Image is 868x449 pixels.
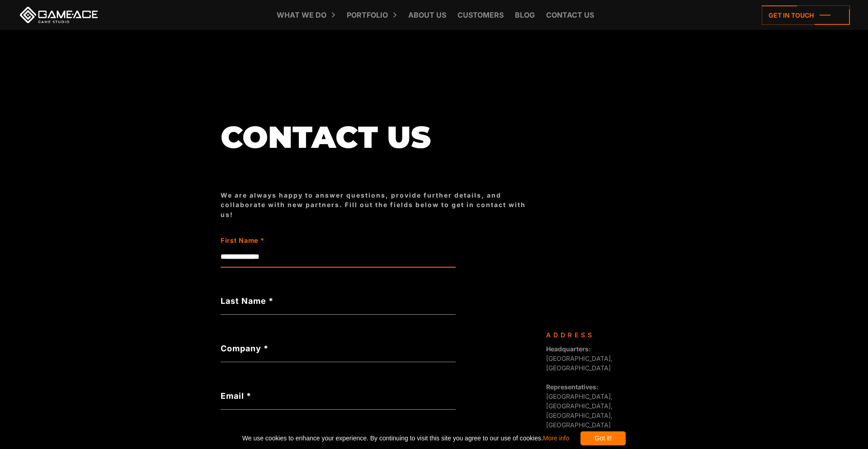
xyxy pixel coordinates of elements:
label: Company * [221,342,456,354]
strong: Headquarters: [546,345,591,353]
span: [GEOGRAPHIC_DATA], [GEOGRAPHIC_DATA], [GEOGRAPHIC_DATA], [GEOGRAPHIC_DATA] [546,383,613,429]
span: We use cookies to enhance your experience. By continuing to visit this site you agree to our use ... [242,431,569,445]
a: Get in touch [762,5,850,25]
div: Address [546,330,641,340]
span: [GEOGRAPHIC_DATA], [GEOGRAPHIC_DATA] [546,345,613,372]
label: Last Name * [221,295,456,307]
label: Email * [221,390,456,402]
a: More info [543,435,569,442]
div: We are always happy to answer questions, provide further details, and collaborate with new partne... [221,190,537,219]
h1: Contact us [221,121,537,154]
strong: Representatives: [546,383,599,391]
div: Got it! [580,431,626,445]
label: First Name * [221,236,409,246]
